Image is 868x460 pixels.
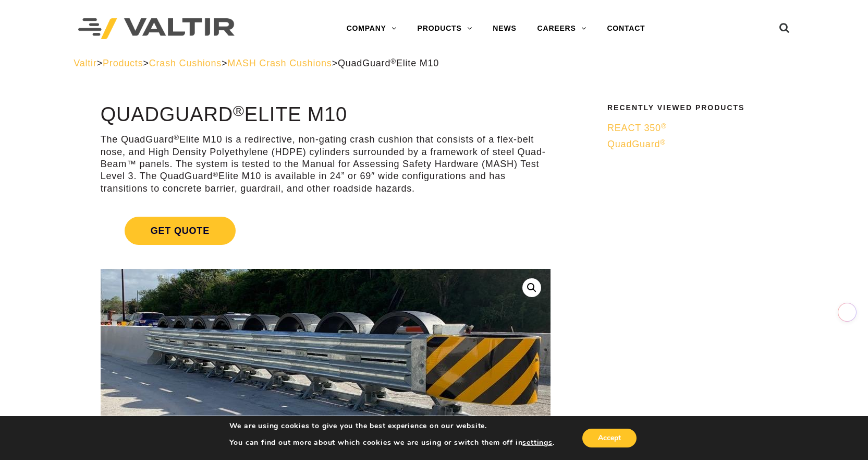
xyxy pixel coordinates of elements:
p: We are using cookies to give you the best experience on our website. [229,421,555,431]
sup: ® [390,57,396,65]
p: The QuadGuard Elite M10 is a redirective, non-gating crash cushion that consists of a flex-belt n... [101,134,551,195]
span: QuadGuard [607,139,666,149]
a: PRODUCTS [407,18,483,39]
h2: Recently Viewed Products [607,104,788,112]
button: Accept [582,429,637,447]
sup: ® [233,102,244,119]
p: You can find out more about which cookies we are using or switch them off in . [229,438,555,447]
a: NEWS [482,18,527,39]
a: QuadGuard® [607,138,788,150]
div: > > > > [74,57,794,69]
a: Products [103,58,143,68]
img: Valtir [78,18,235,40]
a: COMPANY [336,18,407,39]
a: CONTACT [596,18,655,39]
a: Crash Cushions [149,58,222,68]
a: Get Quote [101,204,551,257]
sup: ® [213,171,218,179]
button: settings [522,438,552,447]
sup: ® [174,134,179,141]
span: REACT 350 [607,123,667,133]
a: Valtir [74,58,96,68]
sup: ® [660,138,666,146]
a: REACT 350® [607,122,788,134]
sup: ® [661,122,667,130]
a: CAREERS [527,18,597,39]
span: Get Quote [125,217,236,245]
span: QuadGuard Elite M10 [338,58,439,68]
h1: QuadGuard Elite M10 [101,104,551,126]
a: MASH Crash Cushions [227,58,332,68]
